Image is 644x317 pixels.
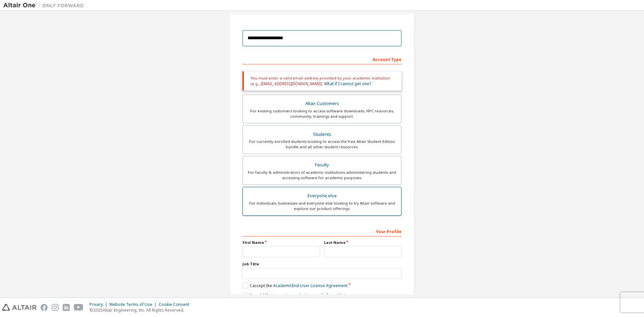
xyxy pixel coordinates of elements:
[247,201,397,211] div: For individuals, businesses and everyone else looking to try Altair software and explore our prod...
[90,302,109,307] div: Privacy
[243,54,401,64] div: Account Type
[243,261,401,267] label: Job Title
[247,99,397,108] div: Altair Customers
[159,302,193,307] div: Cookie Consent
[41,304,48,311] img: facebook.svg
[247,108,397,119] div: For existing customers looking to access software downloads, HPC resources, community, trainings ...
[109,302,159,307] div: Website Terms of Use
[52,304,59,311] img: instagram.svg
[243,240,320,245] label: First Name
[90,307,193,313] p: © 2025 Altair Engineering, Inc. All Rights Reserved.
[324,240,401,245] label: Last Name
[243,283,347,288] label: I accept the
[243,226,401,236] div: Your Profile
[247,191,397,201] div: Everyone else
[247,160,397,170] div: Faculty
[247,139,397,150] div: For currently enrolled students looking to access the free Altair Student Edition bundle and all ...
[247,170,397,180] div: For faculty & administrators of academic institutions administering students and accessing softwa...
[74,304,84,311] img: youtube.svg
[243,293,347,298] label: I would like to receive marketing emails from Altair
[247,130,397,139] div: Students
[3,2,87,9] img: Altair One
[243,71,401,91] div: You must enter a valid email address provided by your academic institution (e.g., ).
[2,304,37,311] img: altair_logo.svg
[261,81,321,87] span: [EMAIL_ADDRESS][DOMAIN_NAME]
[324,81,371,87] a: What if I cannot get one?
[273,283,347,288] a: Academic End-User License Agreement
[63,304,70,311] img: linkedin.svg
